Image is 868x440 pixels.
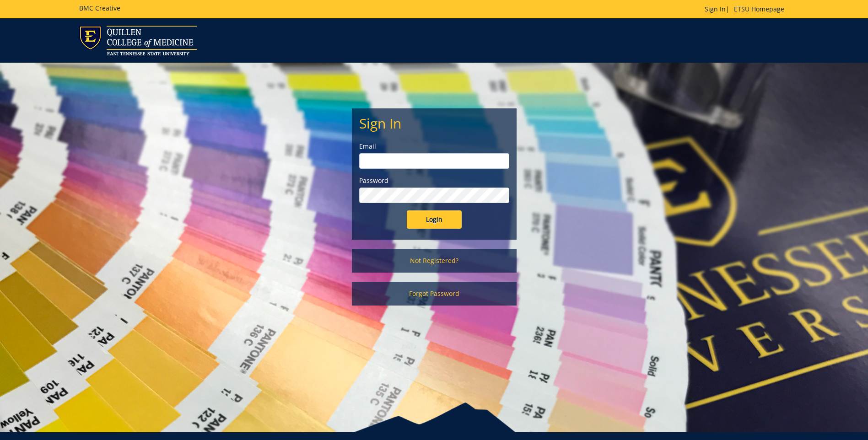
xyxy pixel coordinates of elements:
[705,5,726,13] a: Sign In
[359,116,509,131] h2: Sign In
[79,26,197,55] img: ETSU logo
[705,5,789,14] p: |
[352,282,517,306] a: Forgot Password
[79,5,120,11] h5: BMC Creative
[359,176,509,185] label: Password
[407,210,462,229] input: Login
[729,5,789,13] a: ETSU Homepage
[352,249,517,273] a: Not Registered?
[359,142,509,151] label: Email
